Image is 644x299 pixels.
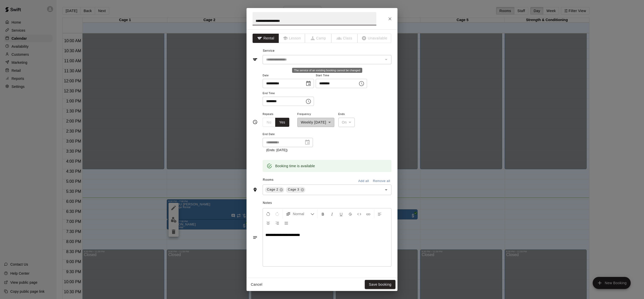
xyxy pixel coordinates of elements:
span: The type of an existing booking cannot be changed [358,34,391,43]
button: Right Align [273,218,281,227]
span: Rooms [263,178,274,182]
span: The type of an existing booking cannot be changed [332,34,358,43]
button: Justify Align [282,218,291,227]
span: Normal [293,211,310,216]
span: Date [263,72,314,79]
svg: Notes [253,235,258,240]
span: Notes [263,199,391,207]
button: Yes [275,118,289,127]
button: Format Underline [337,209,345,218]
svg: Service [253,57,258,62]
button: Redo [273,209,281,218]
p: (Ends: [DATE]) [266,148,309,153]
span: Activity [263,276,391,284]
button: Choose time, selected time is 7:00 PM [303,96,313,106]
span: Frequency [297,111,334,118]
button: Format Strikethrough [346,209,354,218]
div: On [338,118,355,127]
span: Start Time [316,72,367,79]
div: Booking time is available [275,161,315,170]
div: Cage 3 [286,187,305,193]
button: Open [383,186,390,193]
button: Choose time, selected time is 6:00 PM [356,79,367,89]
button: Formatting Options [284,209,316,218]
div: The service of an existing booking cannot be changed [292,68,362,73]
span: Ends [338,111,355,118]
svg: Rooms [253,187,258,192]
button: Choose date, selected date is Oct 13, 2025 [303,79,313,89]
span: End Date [263,131,313,138]
div: outlined button group [263,118,289,127]
button: Rental [253,34,279,43]
button: Undo [264,209,272,218]
span: The type of an existing booking cannot be changed [305,34,332,43]
button: Format Italics [328,209,336,218]
span: Cage 2 [265,187,280,192]
button: Save booking [365,280,395,289]
span: Cage 3 [286,187,301,192]
button: Insert Link [364,209,373,218]
button: Center Align [264,218,272,227]
button: Insert Code [355,209,364,218]
div: The service of an existing booking cannot be changed [263,55,391,64]
button: Close [385,14,394,23]
span: End Time [263,90,314,97]
span: Service [263,49,275,52]
span: Repeats [263,111,293,118]
div: Cage 2 [265,187,284,193]
button: Remove all [372,177,391,185]
button: Add all [355,177,372,185]
button: Left Align [375,209,384,218]
button: Cancel [249,280,265,289]
span: The type of an existing booking cannot be changed [279,34,305,43]
button: Format Bold [319,209,327,218]
svg: Timing [253,119,258,125]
